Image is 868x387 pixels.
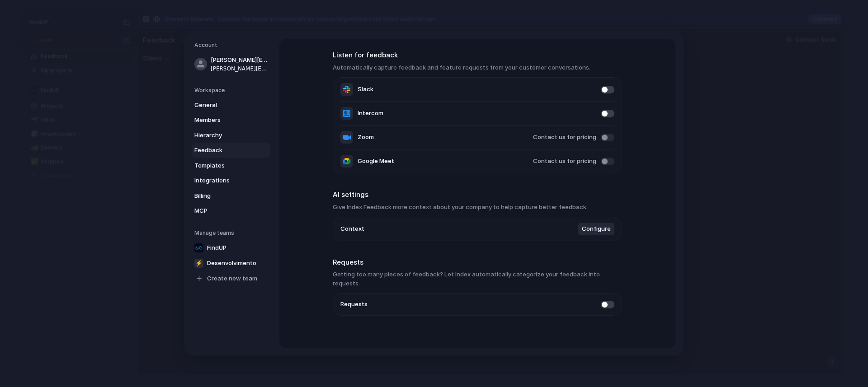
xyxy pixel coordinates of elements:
span: Contact us for pricing [533,133,596,142]
a: MCP [192,204,270,218]
a: General [192,98,270,112]
div: ⚡ [194,259,203,268]
span: Google Meet [358,157,394,166]
span: Integrations [194,176,252,185]
h3: Getting too many pieces of feedback? Let Index automatically categorize your feedback into requests. [333,270,622,288]
a: ⚡Desenvolvimento [192,256,270,270]
span: General [194,101,252,110]
button: Configure [578,223,614,235]
h2: Listen for feedback [333,50,622,61]
span: [PERSON_NAME][EMAIL_ADDRESS][DOMAIN_NAME] [211,65,269,73]
h2: AI settings [333,190,622,200]
span: Hierarchy [194,131,252,140]
a: Billing [192,189,270,203]
span: Zoom [358,133,374,142]
h5: Workspace [194,86,270,94]
a: Feedback [192,143,270,158]
span: FindUP [207,243,226,252]
span: Billing [194,191,252,200]
a: Templates [192,159,270,173]
span: Requests [340,300,368,309]
span: Contact us for pricing [533,157,596,166]
span: Configure [582,224,611,233]
h3: Give Index Feedback more context about your company to help capture better feedback. [333,203,622,212]
span: Intercom [358,109,383,118]
h5: Account [194,41,270,49]
span: Slack [358,85,373,94]
a: Integrations [192,173,270,188]
a: [PERSON_NAME][EMAIL_ADDRESS][DOMAIN_NAME][PERSON_NAME][EMAIL_ADDRESS][DOMAIN_NAME] [192,53,270,75]
h5: Manage teams [194,229,270,237]
span: MCP [194,206,252,215]
span: Feedback [194,146,252,155]
a: Hierarchy [192,128,270,143]
h2: Requests [333,257,622,268]
span: Members [194,116,252,125]
span: Create new team [207,274,257,283]
a: Members [192,113,270,127]
h3: Automatically capture feedback and feature requests from your customer conversations. [333,63,622,72]
span: Desenvolvimento [207,259,256,268]
span: Context [340,224,364,233]
span: [PERSON_NAME][EMAIL_ADDRESS][DOMAIN_NAME] [211,56,269,65]
a: Create new team [192,271,270,286]
span: Templates [194,161,252,170]
a: FindUP [192,241,270,255]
